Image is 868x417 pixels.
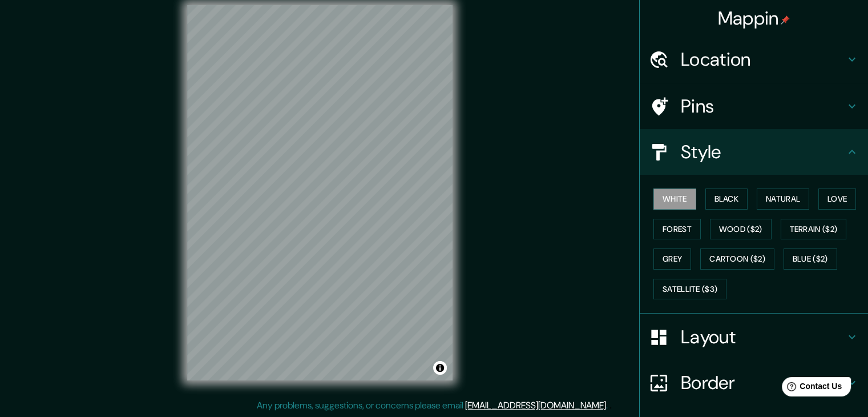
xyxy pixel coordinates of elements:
button: Grey [653,248,691,270]
button: Love [818,189,856,210]
div: Border [640,360,868,406]
button: Cartoon ($2) [700,248,774,270]
button: White [653,189,696,210]
button: Blue ($2) [784,248,837,270]
a: [EMAIL_ADDRESS][DOMAIN_NAME] [465,399,606,411]
canvas: Map [187,5,453,380]
div: . [609,399,612,412]
h4: Pins [681,95,845,118]
button: Forest [653,219,701,240]
h4: Location [681,48,845,71]
button: Toggle attribution [433,361,447,375]
div: Layout [640,314,868,360]
button: Satellite ($3) [653,279,726,300]
button: Terrain ($2) [781,219,847,240]
p: Any problems, suggestions, or concerns please email . [257,399,608,412]
button: Black [705,189,748,210]
img: pin-icon.png [781,15,790,25]
h4: Border [681,371,845,394]
button: Wood ($2) [710,219,772,240]
div: Pins [640,83,868,129]
h4: Style [681,141,845,163]
div: Style [640,129,868,175]
button: Natural [757,189,809,210]
h4: Layout [681,326,845,348]
h4: Mappin [718,7,790,30]
div: Location [640,37,868,82]
div: . [608,399,609,412]
iframe: Help widget launcher [766,372,855,404]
